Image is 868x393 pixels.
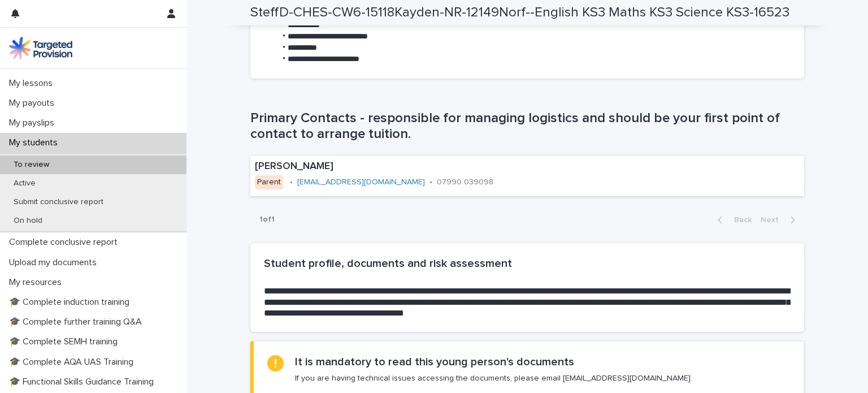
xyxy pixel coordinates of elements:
p: 🎓 Complete AQA UAS Training [5,357,142,368]
h2: It is mandatory to read this young person's documents [295,355,574,369]
p: My payouts [5,98,63,109]
p: Active [5,179,45,188]
h2: SteffD-CHES-CW6-15118Kayden-NR-12149Norf--English KS3 Maths KS3 Science KS3-16523 [250,5,789,21]
button: Back [709,215,756,225]
p: If you are having technical issues accessing the documents, please email [EMAIL_ADDRESS][DOMAIN_N... [295,373,692,383]
p: Upload my documents [5,257,106,268]
a: [PERSON_NAME]Parent•[EMAIL_ADDRESS][DOMAIN_NAME]•07990 039098 [250,156,804,196]
h2: Student profile, documents and risk assessment [264,257,791,270]
p: [PERSON_NAME] [255,161,572,173]
p: To review [5,160,58,170]
span: Next [761,216,785,224]
p: My payslips [5,118,63,128]
p: My resources [5,277,71,288]
p: • [290,178,293,187]
p: Complete conclusive report [5,237,127,248]
span: Back [727,216,752,224]
p: On hold [5,216,51,226]
p: 🎓 Complete SEMH training [5,336,127,347]
a: 07990 039098 [437,178,493,186]
p: Submit conclusive report [5,197,112,207]
p: My lessons [5,78,62,89]
div: Parent [255,175,283,189]
p: 1 of 1 [250,206,284,234]
p: 🎓 Complete further training Q&A [5,317,151,327]
button: Next [756,215,804,225]
a: [EMAIL_ADDRESS][DOMAIN_NAME] [297,178,425,186]
p: 🎓 Complete induction training [5,297,138,308]
img: M5nRWzHhSzIhMunXDL62 [9,37,72,59]
h1: Primary Contacts - responsible for managing logistics and should be your first point of contact t... [250,110,804,143]
p: 🎓 Functional Skills Guidance Training [5,377,163,387]
p: My students [5,137,67,148]
p: • [429,178,432,187]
